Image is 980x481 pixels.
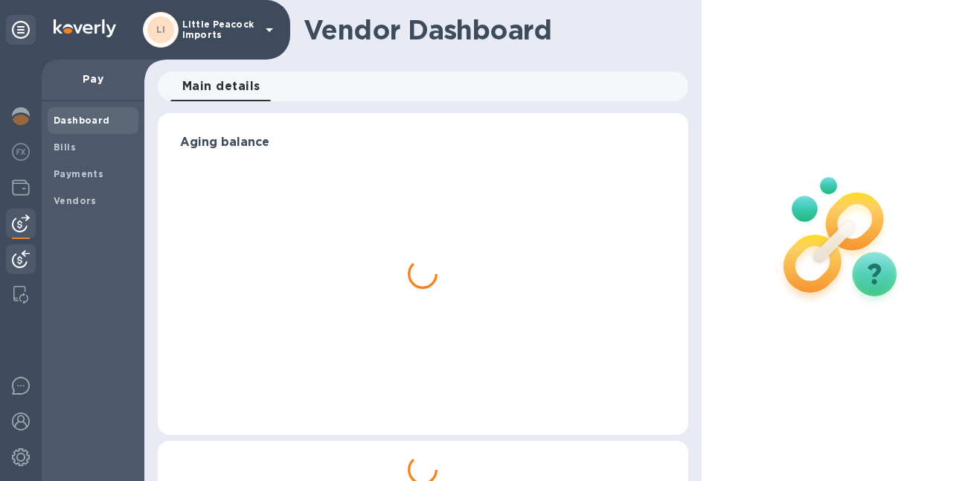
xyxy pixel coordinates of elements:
[12,179,30,197] img: Wallets
[54,115,110,126] b: Dashboard
[54,19,116,37] img: Logo
[156,24,166,35] b: LI
[304,14,678,45] h1: Vendor Dashboard
[182,19,257,40] p: Little Peacock Imports
[180,136,666,150] h3: Aging balance
[6,15,36,45] div: Unpin categories
[54,195,97,206] b: Vendors
[54,141,76,153] b: Bills
[54,168,103,179] b: Payments
[12,143,30,161] img: Foreign exchange
[182,76,260,97] span: Main details
[54,71,132,86] p: Pay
